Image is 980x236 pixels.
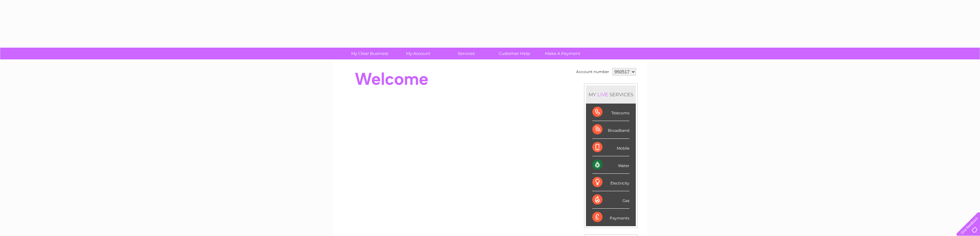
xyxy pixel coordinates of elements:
[592,121,629,138] div: Broadband
[592,104,629,121] div: Telecoms
[592,156,629,174] div: Water
[592,139,629,156] div: Mobile
[592,209,629,226] div: Payments
[586,85,636,104] div: MY SERVICES
[392,48,444,59] a: My Account
[440,48,492,59] a: Services
[596,91,609,98] div: LIVE
[592,174,629,191] div: Electricity
[536,48,589,59] a: Make A Payment
[344,48,396,59] a: My Clear Business
[575,66,611,77] td: Account number
[488,48,541,59] a: Customer Help
[592,191,629,209] div: Gas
